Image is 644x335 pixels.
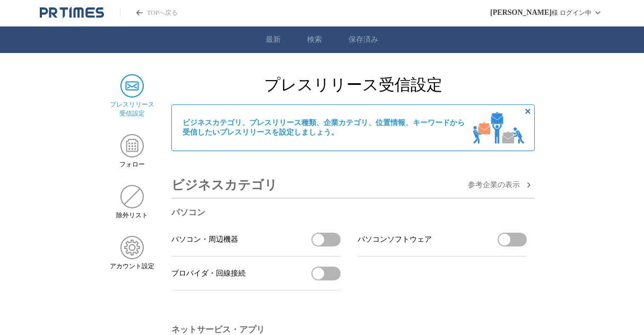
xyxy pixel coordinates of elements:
[120,74,144,98] img: プレスリリース 受信設定
[109,134,154,169] a: フォローフォロー
[120,134,144,157] img: フォロー
[171,172,277,198] h3: ビジネスカテゴリ
[307,35,322,45] a: 検索
[182,118,465,137] span: ビジネスカテゴリ、プレスリリース種類、企業カテゴリ、位置情報、キーワードから 受信したいプレスリリースを設定しましょう。
[171,74,535,96] h2: プレスリリース受信設定
[110,262,154,271] span: アカウント設定
[40,6,104,19] a: PR TIMESのトップページはこちら
[171,235,238,244] span: パソコン・周辺機器
[468,179,535,191] button: 参考企業の表示
[120,236,144,259] img: アカウント設定
[110,100,154,118] span: プレスリリース 受信設定
[266,35,281,45] a: 最新
[171,269,246,278] span: プロバイダ・回線接続
[490,8,552,17] span: [PERSON_NAME]
[349,35,378,45] a: 保存済み
[120,185,144,208] img: 除外リスト
[109,236,154,271] a: アカウント設定アカウント設定
[109,185,154,220] a: 除外リスト除外リスト
[120,8,178,17] a: PR TIMESのトップページはこちら
[468,180,520,190] span: 参考企業の 表示
[109,74,154,118] a: プレスリリース 受信設定プレスリリース 受信設定
[171,207,527,218] h3: パソコン
[358,235,432,244] span: パソコンソフトウェア
[116,211,148,220] span: 除外リスト
[119,160,145,169] span: フォロー
[521,105,534,118] button: 非表示にする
